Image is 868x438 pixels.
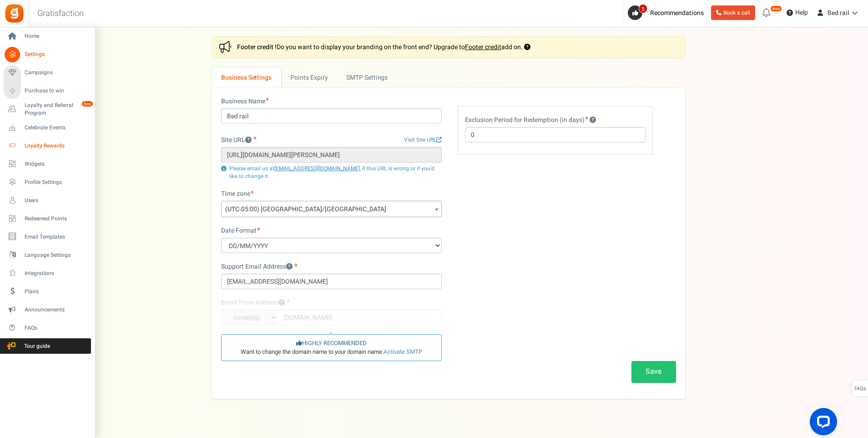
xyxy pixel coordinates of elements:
label: Date Format [221,226,260,235]
a: Celebrate Events [4,120,91,135]
em: New [770,5,782,12]
img: Gratisfaction [4,3,25,24]
span: (UTC-05:00) America/Chicago [221,201,442,217]
label: Business Name [221,97,269,106]
input: Your business name [221,108,442,124]
a: Redeemed Points [4,211,91,226]
input: support@yourdomain.com [221,274,442,289]
span: Loyalty and Referral Program [25,102,91,117]
span: Recommendations [650,8,704,18]
span: Tour guide [4,342,68,350]
strong: Footer credit ! [237,42,277,52]
label: Site URL [221,136,257,145]
span: Home [25,32,88,40]
h3: Gratisfaction [27,5,94,23]
a: Users [4,193,91,208]
span: Widgets [25,160,88,168]
span: Language Settings [25,251,88,259]
a: Language Settings [4,247,91,263]
label: Exclusion Period for Redemption (in days) [465,116,596,125]
span: Plans [25,288,88,295]
div: Do you want to display your branding on the front end? Upgrade to add on. [212,36,685,58]
a: Activate SMTP [384,347,422,356]
em: New [81,101,93,107]
a: Plans [4,284,91,299]
a: 5 Recommendations [628,5,707,20]
span: Purchase to win [25,87,88,95]
input: http://www.example.com [221,147,442,163]
a: Business Settings [212,67,281,88]
a: Profile Settings [4,174,91,190]
p: Please email us at , if this URL is wrong or if you'd like to change it. [221,165,442,180]
a: Footer credit [465,42,501,52]
span: Email Templates [25,233,88,241]
span: Bed rail [828,8,849,18]
a: Points Expiry [281,67,337,88]
span: Profile Settings [25,178,88,186]
a: SMTP Settings [337,67,419,88]
span: FAQs [25,324,88,332]
a: Settings [4,47,91,62]
a: Campaigns [4,65,91,81]
label: Time zone [221,189,254,199]
a: Book a call [711,5,755,20]
span: Announcements [25,306,88,314]
span: Campaigns [25,69,88,76]
span: Settings [25,51,88,58]
a: Widgets [4,156,91,172]
span: (UTC-05:00) America/Chicago [222,201,441,218]
span: Help [793,8,808,17]
span: Integrations [25,270,88,277]
span: Want to change the domain name to your domain name. [241,348,422,357]
a: Help [783,5,812,20]
span: Celebrate Events [25,124,88,132]
span: Redeemed Points [25,215,88,223]
a: Purchase to win [4,83,91,99]
a: Loyalty and Referral Program New [4,102,91,117]
a: Home [4,29,91,44]
a: Announcements [4,302,91,317]
a: FAQs [4,320,91,336]
button: Save [631,361,676,382]
span: Users [25,197,88,204]
a: Loyalty Rewards [4,138,91,153]
span: 5 [639,4,647,13]
a: Email Templates [4,229,91,244]
a: [EMAIL_ADDRESS][DOMAIN_NAME] [274,164,360,173]
a: Integrations [4,265,91,281]
span: Loyalty Rewards [25,142,88,150]
label: Support Email Address [221,262,298,271]
a: Visit Site URL [404,136,442,144]
span: FAQs [854,380,866,397]
span: HIGHLY RECOMMENDED [296,339,367,348]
